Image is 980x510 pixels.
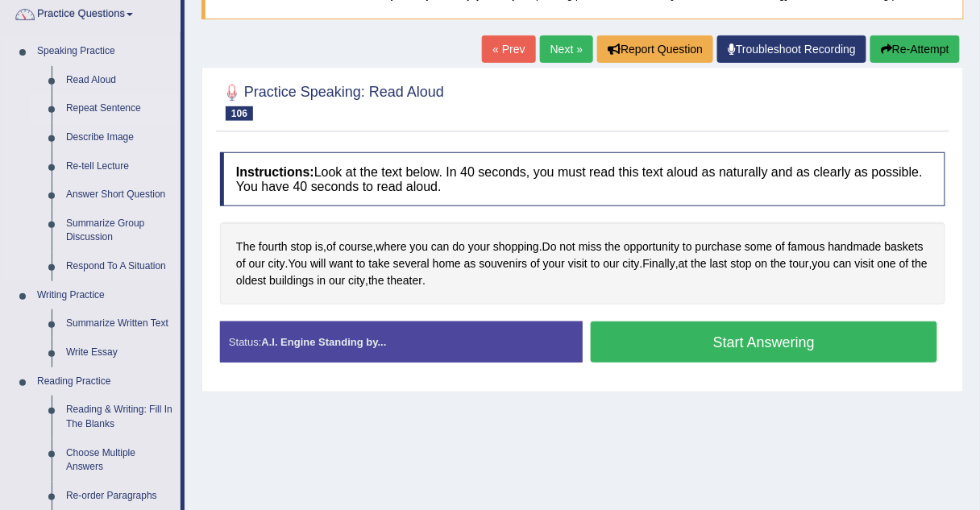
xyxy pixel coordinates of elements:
[220,222,945,305] div: , , . . . , , , .
[59,252,181,281] a: Respond To A Situation
[480,255,528,272] span: Click to see word definition
[236,272,266,289] span: Click to see word definition
[59,123,181,152] a: Describe Image
[368,272,384,289] span: Click to see word definition
[731,255,752,272] span: Click to see word definition
[410,238,429,255] span: Click to see word definition
[899,255,909,272] span: Click to see word definition
[310,255,326,272] span: Click to see word definition
[542,238,557,255] span: Click to see word definition
[855,255,874,272] span: Click to see word definition
[691,255,707,272] span: Click to see word definition
[591,321,937,363] button: Start Answering
[885,238,924,255] span: Click to see word definition
[289,255,308,272] span: Click to see word definition
[624,238,679,255] span: Click to see word definition
[268,255,285,272] span: Click to see word definition
[59,439,181,482] a: Choose Multiple Answers
[59,396,181,438] a: Reading & Writing: Fill In The Blanks
[579,238,602,255] span: Click to see word definition
[59,94,181,123] a: Repeat Sentence
[59,180,181,209] a: Answer Short Question
[431,238,450,255] span: Click to see word definition
[464,255,476,272] span: Click to see word definition
[291,238,312,255] span: Click to see word definition
[259,238,288,255] span: Click to see word definition
[828,238,882,255] span: Click to see word definition
[269,272,314,289] span: Click to see word definition
[236,238,255,255] span: Click to see word definition
[755,255,768,272] span: Click to see word definition
[236,165,314,179] b: Instructions:
[376,238,407,255] span: Click to see word definition
[329,255,353,272] span: Click to see word definition
[468,238,490,255] span: Click to see word definition
[59,66,181,95] a: Read Aloud
[388,272,423,289] span: Click to see word definition
[339,238,373,255] span: Click to see word definition
[591,255,600,272] span: Click to see word definition
[220,152,945,206] h4: Look at the text below. In 40 seconds, you must read this text aloud as naturally and as clearly ...
[315,238,323,255] span: Click to see word definition
[226,106,253,121] span: 106
[543,255,565,272] span: Click to see word definition
[833,255,852,272] span: Click to see word definition
[329,272,345,289] span: Click to see word definition
[597,35,713,63] button: Report Question
[453,238,466,255] span: Click to see word definition
[788,238,825,255] span: Click to see word definition
[530,255,540,272] span: Click to see word definition
[710,255,728,272] span: Click to see word definition
[605,238,621,255] span: Click to see word definition
[775,238,785,255] span: Click to see word definition
[393,255,430,272] span: Click to see word definition
[560,238,575,255] span: Click to see word definition
[356,255,366,272] span: Click to see word definition
[482,35,535,63] a: « Prev
[59,209,181,252] a: Summarize Group Discussion
[812,255,831,272] span: Click to see word definition
[433,255,461,272] span: Click to see word definition
[261,336,386,348] strong: A.I. Engine Standing by...
[59,338,181,367] a: Write Essay
[317,272,326,289] span: Click to see word definition
[236,255,246,272] span: Click to see word definition
[604,255,620,272] span: Click to see word definition
[679,255,688,272] span: Click to see word definition
[643,255,675,272] span: Click to see word definition
[220,321,583,363] div: Status:
[30,367,181,396] a: Reading Practice
[30,37,181,66] a: Speaking Practice
[348,272,365,289] span: Click to see word definition
[59,152,181,181] a: Re-tell Lecture
[878,255,896,272] span: Click to see word definition
[326,238,336,255] span: Click to see word definition
[493,238,539,255] span: Click to see word definition
[717,35,866,63] a: Troubleshoot Recording
[249,255,265,272] span: Click to see word definition
[568,255,588,272] span: Click to see word definition
[696,238,742,255] span: Click to see word definition
[369,255,390,272] span: Click to see word definition
[745,238,772,255] span: Click to see word definition
[870,35,960,63] button: Re-Attempt
[59,309,181,338] a: Summarize Written Text
[912,255,928,272] span: Click to see word definition
[30,281,181,310] a: Writing Practice
[770,255,786,272] span: Click to see word definition
[683,238,692,255] span: Click to see word definition
[790,255,809,272] span: Click to see word definition
[220,81,444,121] h2: Practice Speaking: Read Aloud
[540,35,593,63] a: Next »
[623,255,640,272] span: Click to see word definition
